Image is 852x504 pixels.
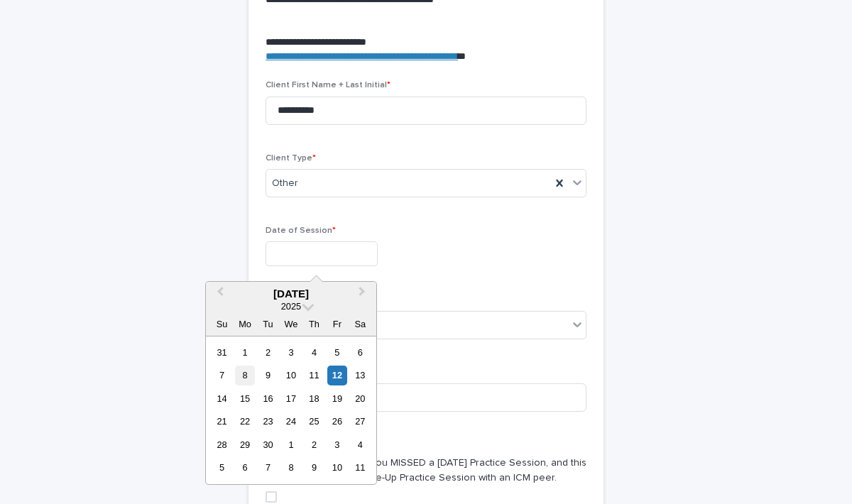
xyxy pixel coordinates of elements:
[212,389,231,408] div: Choose Sunday, September 14th, 2025
[327,343,346,362] div: Choose Friday, September 5th, 2025
[351,435,370,454] div: Choose Saturday, October 4th, 2025
[327,314,346,334] div: Fr
[351,412,370,431] div: Choose Saturday, September 27th, 2025
[327,458,346,477] div: Choose Friday, October 10th, 2025
[258,435,278,454] div: Choose Tuesday, September 30th, 2025
[207,283,230,306] button: Previous Month
[352,283,375,306] button: Next Month
[235,458,254,477] div: Choose Monday, October 6th, 2025
[305,389,324,408] div: Choose Thursday, September 18th, 2025
[258,458,278,477] div: Choose Tuesday, October 7th, 2025
[351,458,370,477] div: Choose Saturday, October 11th, 2025
[235,389,254,408] div: Choose Monday, September 15th, 2025
[281,301,301,312] span: 2025
[212,412,231,431] div: Choose Sunday, September 21st, 2025
[212,366,231,385] div: Choose Sunday, September 7th, 2025
[258,412,278,431] div: Choose Tuesday, September 23rd, 2025
[281,389,300,408] div: Choose Wednesday, September 17th, 2025
[235,314,254,334] div: Mo
[305,314,324,334] div: Th
[235,435,254,454] div: Choose Monday, September 29th, 2025
[258,314,278,334] div: Tu
[235,412,254,431] div: Choose Monday, September 22nd, 2025
[327,389,346,408] div: Choose Friday, September 19th, 2025
[351,389,370,408] div: Choose Saturday, September 20th, 2025
[258,389,278,408] div: Choose Tuesday, September 16th, 2025
[281,343,300,362] div: Choose Wednesday, September 3rd, 2025
[351,314,370,334] div: Sa
[305,343,324,362] div: Choose Thursday, September 4th, 2025
[305,366,324,385] div: Choose Thursday, September 11th, 2025
[305,458,324,477] div: Choose Thursday, October 9th, 2025
[258,343,278,362] div: Choose Tuesday, September 2nd, 2025
[281,435,300,454] div: Choose Wednesday, October 1st, 2025
[272,176,298,191] span: Other
[235,343,254,362] div: Choose Monday, September 1st, 2025
[281,412,300,431] div: Choose Wednesday, September 24th, 2025
[212,458,231,477] div: Choose Sunday, October 5th, 2025
[266,81,390,89] span: Client First Name + Last Initial
[305,412,324,431] div: Choose Thursday, September 25th, 2025
[351,343,370,362] div: Choose Saturday, September 6th, 2025
[281,366,300,385] div: Choose Wednesday, September 10th, 2025
[266,226,336,235] span: Date of Session
[212,314,231,334] div: Su
[327,412,346,431] div: Choose Friday, September 26th, 2025
[327,435,346,454] div: Choose Friday, October 3rd, 2025
[212,435,231,454] div: Choose Sunday, September 28th, 2025
[281,314,300,334] div: We
[351,366,370,385] div: Choose Saturday, September 13th, 2025
[212,343,231,362] div: Choose Sunday, August 31st, 2025
[235,366,254,385] div: Choose Monday, September 8th, 2025
[258,366,278,385] div: Choose Tuesday, September 9th, 2025
[206,287,376,300] div: [DATE]
[266,456,586,486] p: Check this box ONLY if you MISSED a [DATE] Practice Session, and this logged session is a Make-Up...
[266,154,316,163] span: Client Type
[305,435,324,454] div: Choose Thursday, October 2nd, 2025
[327,366,346,385] div: Choose Friday, September 12th, 2025
[281,458,300,477] div: Choose Wednesday, October 8th, 2025
[210,341,371,479] div: month 2025-09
